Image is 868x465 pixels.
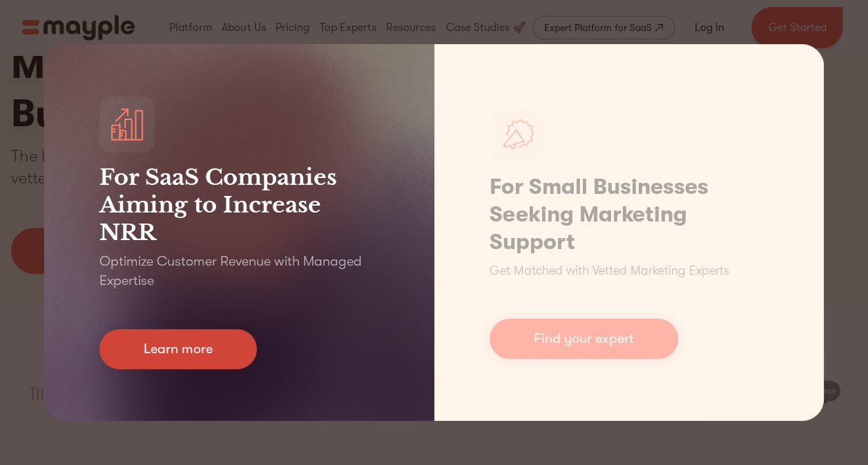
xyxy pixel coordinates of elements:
h3: For SaaS Companies Aiming to Increase NRR [99,164,379,246]
h1: For Small Businesses Seeking Marketing Support [490,173,769,256]
p: Optimize Customer Revenue with Managed Expertise [99,252,379,290]
p: Get Matched with Vetted Marketing Experts [490,261,729,280]
a: Learn more [99,329,257,369]
a: Find your expert [490,319,678,359]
